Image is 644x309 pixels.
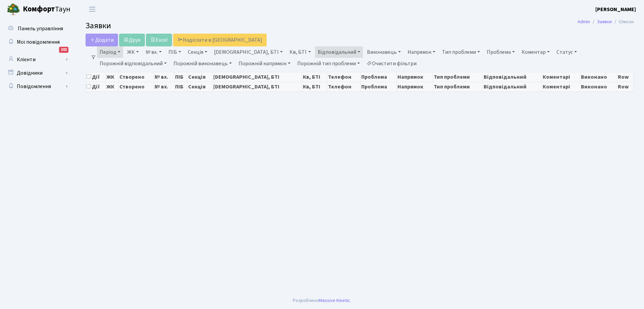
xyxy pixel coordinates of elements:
[97,58,169,69] a: Порожній відповідальний
[542,72,580,82] th: Коментарі
[617,82,634,91] th: Row
[580,72,617,82] th: Виконано
[302,72,327,82] th: Кв, БТІ
[59,47,68,53] div: 102
[519,46,552,58] a: Коментар
[439,46,483,58] a: Тип проблеми
[360,72,396,82] th: Проблема
[84,4,101,15] button: Переключити навігацію
[185,46,210,58] a: Секція
[3,80,70,93] a: Повідомлення
[433,82,483,91] th: Тип проблеми
[187,82,213,91] th: Секція
[97,46,123,58] a: Період
[405,46,438,58] a: Напрямок
[118,72,154,82] th: Створено
[364,46,404,58] a: Виконавець
[154,82,174,91] th: № вх.
[319,297,350,304] a: Massive Kinetic
[86,20,111,32] span: Заявки
[174,72,187,82] th: ПІБ
[166,46,184,58] a: ПІБ
[3,35,70,49] a: Мої повідомлення102
[294,58,363,69] a: Порожній тип проблеми
[612,18,634,26] li: Список
[433,72,483,82] th: Тип проблеми
[171,58,234,69] a: Порожній виконавець
[119,34,145,46] a: Друк
[542,82,580,91] th: Коментарі
[146,34,172,46] a: Excel
[554,46,580,58] a: Статус
[86,34,118,46] a: Додати
[118,82,154,91] th: Створено
[397,82,433,91] th: Напрямок
[211,46,285,58] a: [DEMOGRAPHIC_DATA], БТІ
[18,25,63,32] span: Панель управління
[568,15,644,29] nav: breadcrumb
[578,18,590,25] a: Admin
[397,72,433,82] th: Напрямок
[293,297,351,304] div: Розроблено .
[173,34,267,46] a: Надіслати в [GEOGRAPHIC_DATA]
[364,58,419,69] a: Очистити фільтри
[124,46,142,58] a: ЖК
[287,46,313,58] a: Кв, БТІ
[484,46,518,58] a: Проблема
[483,72,542,82] th: Відповідальний
[86,72,106,82] th: Дії
[595,5,636,13] a: [PERSON_NAME]
[187,72,213,82] th: Секція
[327,82,361,91] th: Телефон
[483,82,542,91] th: Відповідальний
[213,82,302,91] th: [DEMOGRAPHIC_DATA], БТІ
[213,72,302,82] th: [DEMOGRAPHIC_DATA], БТІ
[3,66,70,80] a: Довідники
[3,22,70,35] a: Панель управління
[174,82,187,91] th: ПІБ
[617,72,634,82] th: Row
[327,72,361,82] th: Телефон
[86,82,106,91] th: Дії
[106,72,118,82] th: ЖК
[315,46,363,58] a: Відповідальний
[106,82,118,91] th: ЖК
[580,82,617,91] th: Виконано
[90,36,114,44] span: Додати
[7,3,20,16] img: logo.png
[23,4,55,14] b: Комфорт
[17,38,60,46] span: Мої повідомлення
[595,6,636,13] b: [PERSON_NAME]
[236,58,293,69] a: Порожній напрямок
[154,72,174,82] th: № вх.
[597,18,612,25] a: Заявки
[302,82,327,91] th: Кв, БТІ
[3,53,70,66] a: Клієнти
[360,82,396,91] th: Проблема
[23,4,70,15] span: Таун
[143,46,164,58] a: № вх.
